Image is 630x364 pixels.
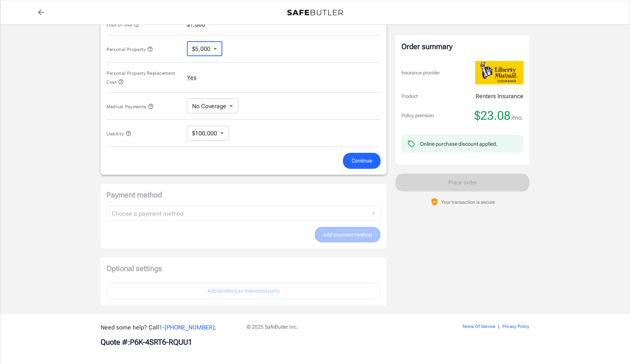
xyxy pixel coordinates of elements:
button: Personal Property [106,45,153,54]
a: back to quotes [34,5,48,20]
span: Personal Property Replacement Cost [106,71,175,85]
a: Terms Of Service [462,324,495,329]
button: Liability [106,129,131,138]
div: $100,000 [187,126,229,141]
button: Loss of Use [106,20,140,29]
button: $1,000 [187,20,205,29]
a: Privacy Policy [502,324,529,329]
img: Liberty Mutual [475,61,524,84]
a: 1-[PHONE_NUMBER] [159,324,214,331]
b: Quote #: P6K-4SRT6-RQUU1 [101,338,192,347]
button: Continue [343,153,381,169]
p: Renters Insurance [475,92,524,101]
span: /mo. [512,113,524,123]
span: Medical Payments [106,104,154,109]
div: Order summary [401,41,524,52]
p: Your transaction is secure [441,199,495,206]
button: Medical Payments [106,102,154,111]
span: Liability [106,131,131,136]
span: Loss of Use [106,22,140,28]
span: | [498,324,499,329]
button: Yes [187,73,197,82]
span: Continue [351,156,372,165]
div: $5,000 [187,41,222,56]
div: Online purchase discount applied. [420,140,497,148]
p: Need some help? Call . [101,323,238,332]
span: $23.08 [474,108,510,123]
p: Policy premium [401,112,434,119]
p: Insurance provider [401,69,440,77]
span: Personal Property [106,47,153,52]
p: © 2025 SafeButler Inc. [246,323,420,331]
button: Personal Property Replacement Cost [106,68,181,86]
div: No Coverage [187,99,238,113]
p: Product [401,93,418,100]
img: Back to quotes [287,10,343,16]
